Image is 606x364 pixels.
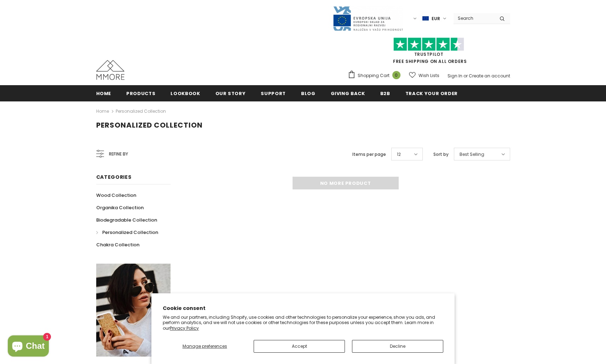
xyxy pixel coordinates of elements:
button: Decline [352,340,443,353]
span: Personalized Collection [102,229,158,236]
p: We and our partners, including Shopify, use cookies and other technologies to personalize your ex... [163,315,443,331]
inbox-online-store-chat: Shopify online store chat [6,335,51,358]
span: Lookbook [171,90,200,97]
span: Categories [96,174,132,181]
span: Chakra Collection [96,241,139,248]
a: B2B [380,85,390,101]
span: Track your order [405,90,458,97]
span: Blog [301,90,316,97]
a: Products [126,85,155,101]
a: Wish Lists [409,69,439,82]
a: Create an account [469,73,510,79]
a: Chakra Collection [96,239,139,251]
img: Trust Pilot Stars [393,37,464,51]
a: Home [96,85,111,101]
span: Shopping Cart [358,72,389,79]
span: B2B [380,90,390,97]
a: Personalized Collection [116,108,166,114]
label: Sort by [433,151,449,158]
input: Search Site [454,13,494,23]
a: Javni Razpis [333,15,403,21]
span: Wish Lists [419,72,439,79]
span: 0 [392,71,400,79]
span: or [463,73,468,79]
img: Javni Razpis [333,6,403,31]
span: Our Story [215,90,246,97]
a: Trustpilot [414,51,444,57]
a: Organika Collection [96,201,144,214]
span: Refine by [109,150,128,158]
a: support [261,85,286,101]
a: Track your order [405,85,458,101]
a: Lookbook [171,85,200,101]
span: Products [126,90,155,97]
span: FREE SHIPPING ON ALL ORDERS [348,41,510,64]
a: Biodegradable Collection [96,214,157,226]
a: Giving back [331,85,365,101]
button: Accept [254,340,345,353]
a: Home [96,107,109,116]
label: Items per page [352,151,386,158]
a: Personalized Collection [96,226,158,239]
span: EUR [432,15,440,22]
h2: Cookie consent [163,305,443,312]
span: Biodegradable Collection [96,217,157,223]
span: Giving back [331,90,365,97]
a: Sign In [448,73,462,79]
span: Home [96,90,111,97]
span: Personalized Collection [96,120,203,130]
span: Wood Collection [96,192,136,199]
span: support [261,90,286,97]
button: Manage preferences [163,340,247,353]
a: Our Story [215,85,246,101]
span: Manage preferences [183,343,227,349]
span: 12 [397,151,401,158]
a: Privacy Policy [170,325,199,331]
span: Best Selling [460,151,484,158]
a: Blog [301,85,316,101]
a: Wood Collection [96,189,136,201]
a: Shopping Cart 0 [348,70,404,81]
span: Organika Collection [96,204,144,211]
img: MMORE Cases [96,60,125,80]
